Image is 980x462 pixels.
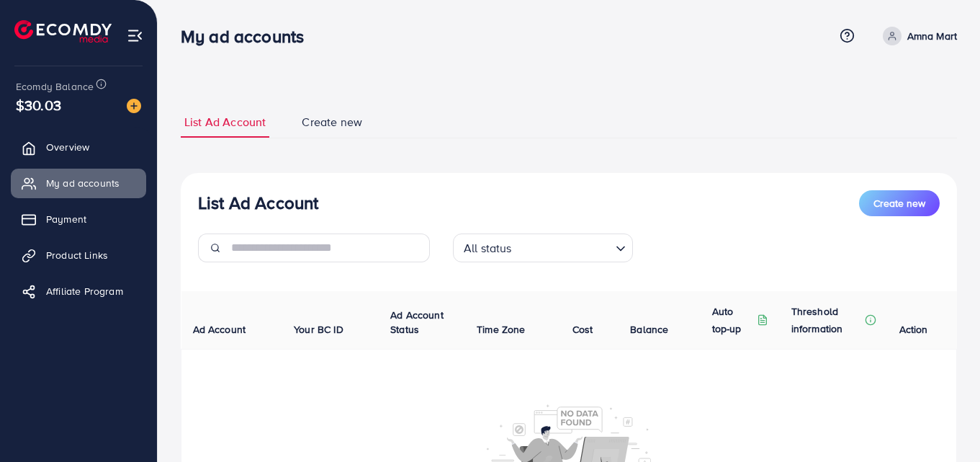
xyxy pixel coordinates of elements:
[11,277,146,306] a: Affiliate Program
[859,190,940,216] button: Create new
[46,140,89,154] span: Overview
[184,114,266,130] span: List Ad Account
[193,322,246,337] span: Ad Account
[198,192,318,213] h3: List Ad Account
[572,322,593,337] span: Cost
[46,248,108,262] span: Product Links
[181,26,315,47] h3: My ad accounts
[873,196,925,210] span: Create new
[302,114,362,130] span: Create new
[516,235,610,259] input: Search for option
[46,212,86,226] span: Payment
[16,79,94,94] span: Ecomdy Balance
[461,238,515,259] span: All status
[294,322,343,337] span: Your BC ID
[16,94,61,115] span: $30.03
[14,20,112,43] img: logo
[453,234,633,262] div: Search for option
[907,27,957,45] p: Amna Mart
[477,322,525,337] span: Time Zone
[630,322,668,337] span: Balance
[791,303,862,337] p: Threshold information
[390,308,444,337] span: Ad Account Status
[127,99,141,113] img: image
[899,322,928,337] span: Action
[11,169,146,197] a: My ad accounts
[11,133,146,161] a: Overview
[919,397,969,451] iframe: Chat
[46,176,120,190] span: My ad accounts
[11,205,146,234] a: Payment
[11,241,146,270] a: Product Links
[46,284,123,298] span: Affiliate Program
[127,27,143,44] img: menu
[877,27,957,45] a: Amna Mart
[712,303,754,337] p: Auto top-up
